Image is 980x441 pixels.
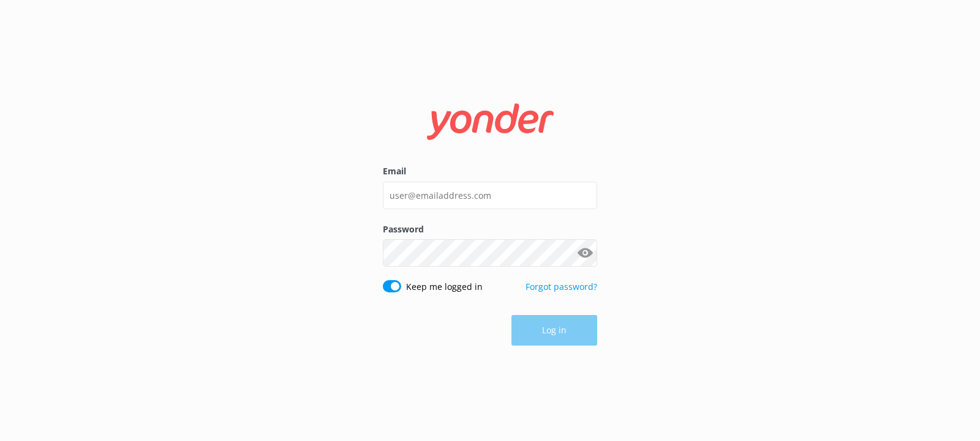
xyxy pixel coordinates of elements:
a: Forgot password? [526,281,597,292]
input: user@emailaddress.com [383,182,597,209]
label: Password [383,223,597,236]
label: Email [383,165,597,178]
label: Keep me logged in [406,280,483,294]
button: Show password [573,241,597,265]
